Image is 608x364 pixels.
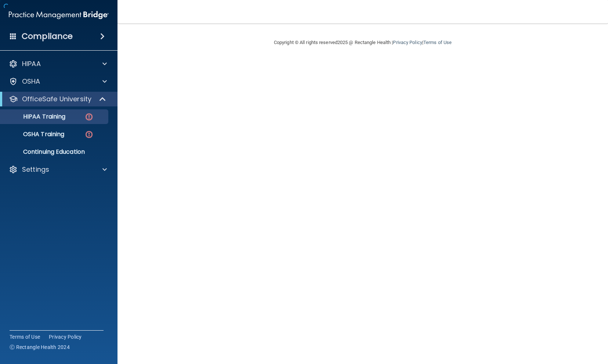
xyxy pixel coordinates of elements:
p: Settings [22,165,49,174]
p: HIPAA [22,59,41,68]
a: Privacy Policy [49,333,82,341]
img: danger-circle.6113f641.png [84,112,94,121]
p: OSHA Training [5,131,64,138]
a: Settings [9,165,107,174]
div: Copyright © All rights reserved 2025 @ Rectangle Health | | [229,31,497,54]
a: OfficeSafe University [9,95,106,103]
img: danger-circle.6113f641.png [84,130,94,139]
p: Continuing Education [5,148,105,156]
p: OfficeSafe University [22,95,91,103]
p: HIPAA Training [5,113,65,120]
a: Terms of Use [423,40,452,45]
img: PMB logo [9,8,109,22]
a: Terms of Use [10,333,40,341]
h4: Compliance [22,31,73,41]
a: OSHA [9,77,107,86]
a: Privacy Policy [393,40,422,45]
p: OSHA [22,77,40,86]
span: Ⓒ Rectangle Health 2024 [10,343,70,351]
a: HIPAA [9,59,107,68]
